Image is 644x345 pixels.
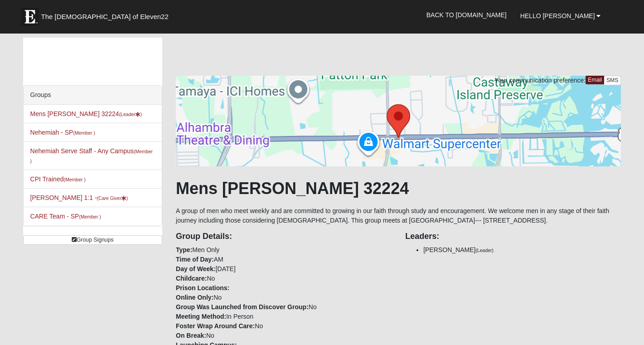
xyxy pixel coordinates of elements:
[423,245,621,255] li: [PERSON_NAME]
[176,294,213,301] strong: Online Only:
[23,235,162,245] a: Group Signups
[176,265,216,272] strong: Day of Week:
[176,322,255,330] strong: Foster Wrap Around Care:
[176,303,309,311] strong: Group Was Launched from Discover Group:
[604,76,621,85] a: SMS
[30,175,86,183] a: CPI Trained(Member )
[494,77,586,84] span: Your communication preference:
[405,232,621,242] h4: Leaders:
[24,86,162,105] div: Groups
[73,130,95,136] small: (Member )
[30,129,95,136] a: Nehemiah - SP(Member )
[420,4,513,26] a: Back to [DOMAIN_NAME]
[513,5,608,27] a: Hello [PERSON_NAME]
[30,147,153,164] a: Nehemiah Serve Staff - Any Campus(Member )
[475,248,494,253] small: (Leader)
[176,246,192,253] strong: Type:
[79,214,101,219] small: (Member )
[21,8,39,26] img: Eleven22 logo
[520,12,595,19] span: Hello [PERSON_NAME]
[30,213,101,220] a: CARE Team - SP(Member )
[176,179,621,198] h1: Mens [PERSON_NAME] 32224
[30,110,142,117] a: Mens [PERSON_NAME] 32224(Leader)
[30,194,128,201] a: [PERSON_NAME] 1:1 -(Care Giver)
[176,313,226,320] strong: Meeting Method:
[176,256,214,263] strong: Time of Day:
[63,177,85,182] small: (Member )
[97,195,128,201] small: (Care Giver )
[16,3,198,26] a: The [DEMOGRAPHIC_DATA] of Eleven22
[586,76,604,84] a: Email
[176,284,229,292] strong: Prison Locations:
[176,275,207,282] strong: Childcare:
[41,12,169,21] span: The [DEMOGRAPHIC_DATA] of Eleven22
[119,112,142,117] small: (Leader )
[176,232,392,242] h4: Group Details:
